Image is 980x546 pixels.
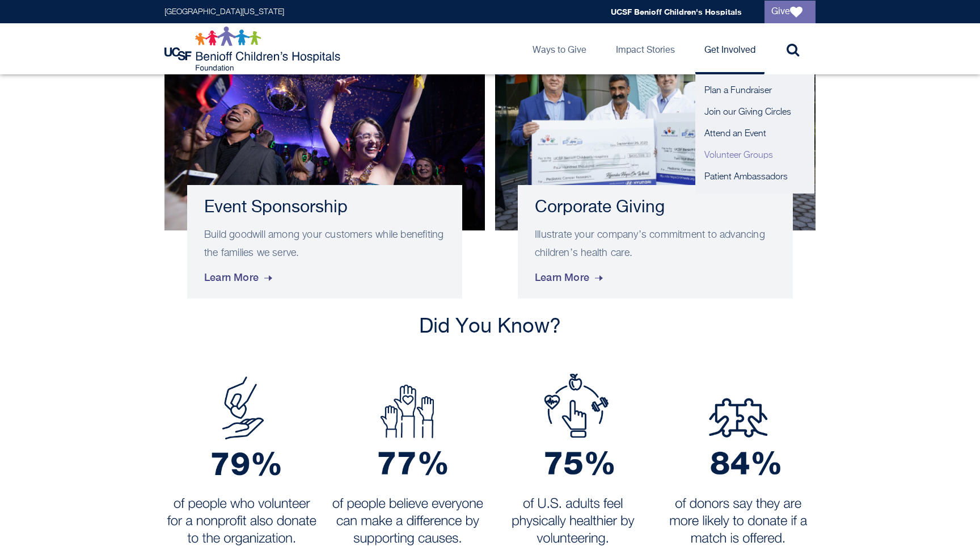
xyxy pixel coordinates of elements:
a: Give [764,1,816,23]
a: Event Sponsorship Build goodwill among your customers while benefiting the families we serve. Lea... [164,47,485,299]
p: Build goodwill among your customers while benefiting the families we serve. [204,226,445,262]
a: Plan a Fundraiser [695,80,814,102]
a: [GEOGRAPHIC_DATA][US_STATE] [164,8,284,16]
a: Ways to Give [523,23,595,74]
h3: Event Sponsorship [204,198,445,218]
a: Volunteer Groups [695,145,814,166]
a: UCSF Benioff Children's Hospitals [611,7,742,16]
img: Logo for UCSF Benioff Children's Hospitals Foundation [164,26,343,72]
a: Patient Ambassadors [695,166,814,188]
a: Corporate Giving Illustrate your company’s commitment to advancing children’s health care. Learn ... [495,47,816,299]
span: Learn More [204,262,274,293]
h3: Corporate Giving [535,198,776,218]
a: Get Involved [695,23,764,74]
h2: Did You Know? [164,316,816,338]
span: Learn More [535,262,605,293]
a: Impact Stories [607,23,684,74]
a: Attend an Event [695,123,814,145]
a: Join our Giving Circles [695,102,814,123]
p: Illustrate your company’s commitment to advancing children’s health care. [535,226,776,262]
